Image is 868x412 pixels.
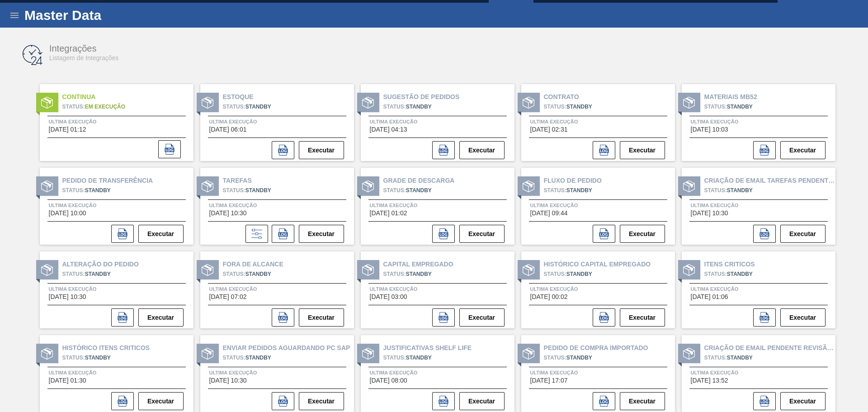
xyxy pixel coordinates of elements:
div: Executar [619,308,666,327]
span: Status: [383,187,406,194]
span: StandBy [727,104,753,110]
span: Em Execução [85,104,125,110]
span: StandBy [245,355,271,361]
div: Exibir logs [432,392,458,410]
span: Ultima Execução [49,284,134,294]
button: Executar [459,392,505,410]
span: [object Object] [544,102,667,112]
span: [DATE] 03:00 [370,294,407,300]
span: StandBy [406,187,432,194]
div: Exibir logs [272,225,298,243]
span: [object Object] [544,269,667,279]
span: [DATE] 01:30 [49,377,86,384]
span: StandBy [85,355,111,361]
img: status [683,97,695,109]
div: Executar [137,224,184,244]
span: [DATE] 07:02 [209,294,247,300]
span: Ultima Execução [530,117,616,126]
span: [object Object] [383,353,506,363]
span: Status: [223,104,245,110]
span: Grade de Descarga [383,176,514,185]
div: Exibir logs [753,392,779,410]
span: Status: [62,104,85,110]
span: StandBy [85,187,111,194]
img: status [202,264,213,276]
span: Capital Empregado [383,260,514,269]
img: status [362,264,374,276]
div: Log [753,141,779,159]
span: [DATE] 08:00 [370,377,407,384]
button: Executar [299,392,344,410]
span: Ultima Execução [370,368,455,377]
div: Exibir logs [593,308,619,327]
div: Exibir logs [593,141,619,159]
span: Justificativas Shelf Life [383,343,514,353]
span: Integrações [49,43,97,53]
span: [DATE] 10:30 [49,294,86,300]
button: Executar [620,308,665,327]
span: Ultima Execução [370,117,455,126]
span: [object Object] [383,102,506,112]
button: Executar [299,308,344,327]
span: Status: [544,187,566,194]
span: StandBy [727,187,753,194]
div: Exibir logs [111,392,137,410]
span: [object Object] [704,269,827,279]
span: Ultima Execução [209,201,295,210]
div: Log [111,392,137,410]
div: Executar [298,391,345,411]
div: Log [753,392,779,410]
div: Executar [298,308,345,327]
span: [object Object] [62,185,185,196]
span: Itens Criticos [704,260,835,269]
div: Executar [619,224,666,244]
div: Exibir logs [432,308,458,327]
span: Alteração do Pedido [62,260,193,269]
span: Ultima Execução [691,368,776,377]
span: [object Object] [544,185,667,196]
div: Executar [298,140,345,160]
span: Pedido de Transferência [62,176,193,185]
div: Executar [458,391,505,411]
div: Executar [779,224,826,244]
span: Criação de email pendente revisão do fornecedor [704,343,835,353]
span: Ultima Execução [209,284,295,294]
div: Exibir logs [272,141,298,159]
span: [DATE] 01:02 [370,210,407,217]
span: Materiais MB52 [704,92,835,102]
span: Ultima Execução [530,368,616,377]
span: [object Object] [704,185,827,196]
div: Log [158,140,184,158]
div: Exibir logs [593,392,619,410]
div: Executar [779,308,826,327]
span: Histórico Capital Empregado [544,260,675,269]
div: Log [593,225,619,243]
div: Exibir logs [753,141,779,159]
span: Ultima Execução [49,368,134,377]
button: Executar [299,225,344,243]
span: StandBy [245,271,271,277]
span: Status: [223,187,245,194]
img: status [41,97,53,109]
span: Listagem de Integrações [49,54,118,62]
span: Ultima Execução [370,284,455,294]
img: status [202,97,213,109]
span: [object Object] [704,102,827,112]
span: [object Object] [544,353,667,363]
button: Executar [780,141,826,159]
span: Tarefas [223,176,354,185]
div: Exibir logs [111,225,137,243]
div: Executar [458,140,505,160]
img: status [683,180,695,192]
span: [DATE] 13:52 [691,377,728,384]
img: status [41,348,53,360]
div: Executar [137,391,184,411]
span: Criação de Email Tarefas Pendentes [704,176,835,185]
span: StandBy [566,271,592,277]
span: Enviar Pedidos Aguardando Pc Sap [223,343,354,353]
span: [DATE] 01:06 [691,294,728,300]
img: status [41,180,53,192]
span: StandBy [406,104,432,110]
div: Executar [298,224,345,244]
button: Executar [459,225,505,243]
